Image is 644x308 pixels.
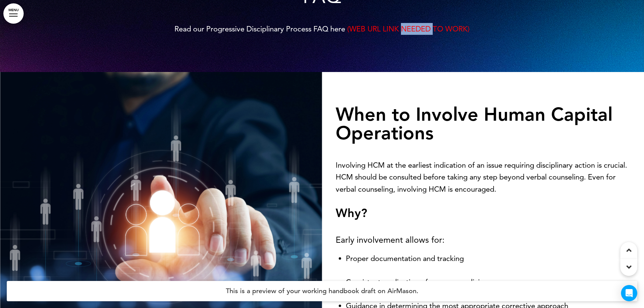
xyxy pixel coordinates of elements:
p: Involving HCM at the earliest indication of an issue requiring disciplinary action is crucial. HC... [336,159,631,195]
span: (WEB URL LINK NEEDED TO WORK) [347,24,470,33]
span: Read our Progressive Disciplinary Process FAQ here [174,24,345,33]
li: Proper documentation and tracking [346,252,631,264]
div: Open Intercom Messenger [621,285,637,301]
strong: When to Involve Human Capital Operations [336,103,613,144]
li: Consistent application of company policies [346,276,631,288]
h6: Early involvement allows for: [336,235,631,244]
strong: Why? [336,205,367,220]
h4: This is a preview of your working handbook draft on AirMason. [7,281,637,301]
a: MENU [3,3,24,24]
